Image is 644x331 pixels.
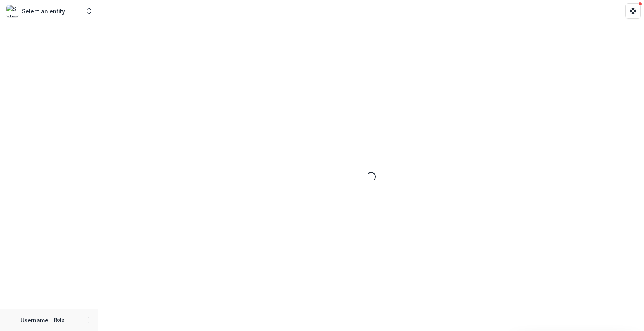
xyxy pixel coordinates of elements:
p: Role [51,316,67,324]
button: Get Help [625,3,641,19]
p: Select an entity [22,7,65,15]
img: Select an entity [6,5,19,17]
button: More [84,315,93,325]
p: Username [20,316,48,324]
button: Open entity switcher [84,3,95,19]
